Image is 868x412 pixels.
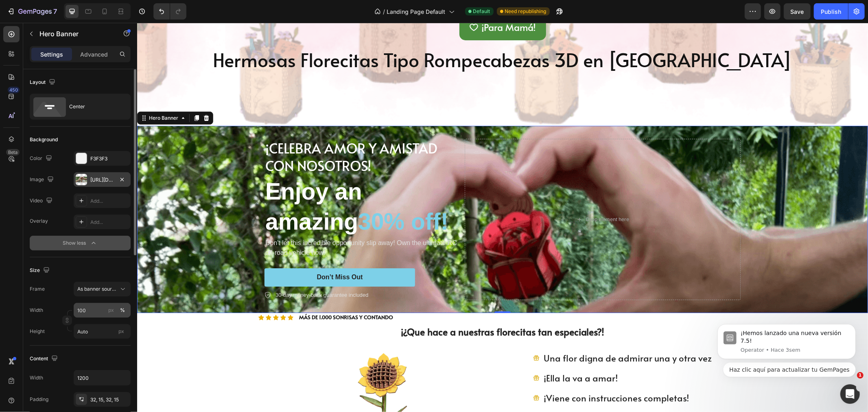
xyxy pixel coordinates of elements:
button: px [118,305,127,315]
input: Auto [74,370,130,385]
span: As banner source [77,285,117,293]
iframe: Intercom notifications mensaje [705,305,868,390]
p: Advanced [80,50,108,59]
button: Show less [30,236,131,250]
p: Enjoy an amazing [128,153,324,214]
div: Add... [90,197,129,205]
button: Publish [814,3,848,20]
div: Image [30,174,55,185]
label: Frame [30,285,45,293]
p: ¡CELEBRA AMOR Y AMISTAD CON NOSOTROS! [128,117,324,152]
div: Overlay [30,217,48,225]
p: Una flor digna de admirar una y otra vez [407,329,575,342]
p: MÁS DE 1.000 SONRISAS Y CONTANDO [162,291,256,298]
iframe: Design area [137,23,868,412]
label: Height [30,328,45,335]
input: px% [74,303,131,318]
button: Don’t Miss Out [127,245,278,264]
p: ¡4 diseños con significados hermosos! [407,388,575,402]
button: As banner source [74,282,131,296]
div: Color [30,153,54,164]
p: ¡Ella la va a amar! [407,348,575,362]
div: Size [30,265,51,276]
div: Video [30,195,54,206]
input: px [74,324,131,339]
span: 1 [857,372,864,379]
div: % [120,307,125,314]
span: px [118,328,124,334]
div: Add... [90,219,129,226]
h2: Rich Text Editor. Editing area: main [127,153,324,215]
p: 30-day money-back guarantee included [138,268,231,276]
div: Publish [821,7,841,16]
div: F3F3F3 [90,155,129,162]
div: [URL][DOMAIN_NAME] [90,176,114,184]
div: Content [30,353,59,364]
div: Beta [6,149,20,156]
div: Width [30,374,43,381]
iframe: Intercom live chat [840,384,860,404]
button: Save [784,3,811,20]
div: Rich Text Editor. Editing area: main [127,116,324,153]
h2: Hermosas Florecitas Tipo Rompecabezas 3D en [GEOGRAPHIC_DATA] [75,24,656,50]
span: Save [791,8,804,15]
p: Settings [40,50,63,59]
div: Show less [63,239,98,247]
span: Need republishing [505,8,547,15]
p: ¡Viene con instrucciones completas! [407,368,575,382]
p: 7 [53,7,57,16]
div: Don’t Miss Out [180,250,226,259]
div: Drop element here [449,193,492,200]
div: 32, 15, 32, 15 [90,396,129,403]
span: Landing Page Default [387,7,446,16]
span: / [383,7,385,16]
button: % [106,305,116,315]
p: Hero Banner [39,29,109,39]
button: 7 [3,3,61,20]
div: px [108,307,114,314]
div: Undo/Redo [153,3,186,20]
div: Center [69,97,119,116]
p: Don't let this incredible opportunity slip away! Own the ultimate RC off-road vehicle now! [128,215,324,235]
span: 30% off! [221,186,311,212]
div: Background [30,136,58,143]
div: Layout [30,77,57,88]
div: Padding [30,396,48,403]
div: 450 [8,87,20,93]
span: Default [473,8,490,15]
label: Width [30,307,43,314]
div: Hero Banner [10,92,43,99]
